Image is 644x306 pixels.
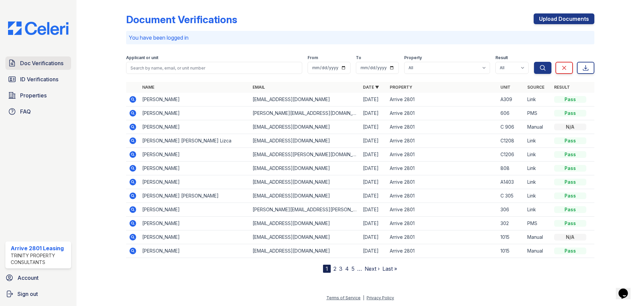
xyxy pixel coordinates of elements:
td: [EMAIL_ADDRESS][DOMAIN_NAME] [250,93,360,106]
div: Document Verifications [126,13,237,26]
a: Terms of Service [326,295,361,300]
a: Sign out [3,287,74,301]
td: Arrive 2801 [387,148,497,162]
span: … [357,265,362,273]
div: Arrive 2801 Leasing [11,244,68,252]
td: [PERSON_NAME] [140,230,250,244]
td: [DATE] [360,93,387,106]
td: [DATE] [360,175,387,189]
td: [DATE] [360,148,387,162]
a: Name [142,85,154,90]
td: [EMAIL_ADDRESS][DOMAIN_NAME] [250,175,360,189]
a: Next › [365,265,380,272]
td: [PERSON_NAME] [140,203,250,217]
td: 1015 [498,230,525,244]
td: [EMAIL_ADDRESS][DOMAIN_NAME] [250,120,360,134]
td: C1206 [498,148,525,162]
a: Unit [500,85,511,90]
td: [DATE] [360,120,387,134]
div: N/A [554,124,586,130]
div: Pass [554,151,586,158]
td: Arrive 2801 [387,230,497,244]
td: Arrive 2801 [387,175,497,189]
a: Upload Documents [534,13,594,24]
td: Link [525,203,551,217]
label: To [356,55,361,60]
td: [EMAIL_ADDRESS][DOMAIN_NAME] [250,134,360,148]
td: C 906 [498,120,525,134]
a: Date ▼ [363,85,379,90]
div: 1 [323,265,331,273]
td: [DATE] [360,230,387,244]
p: You have been logged in [129,34,592,42]
div: Pass [554,220,586,227]
td: PMS [525,217,551,230]
input: Search by name, email, or unit number [126,62,302,74]
td: [PERSON_NAME] [PERSON_NAME] Lizca [140,134,250,148]
div: Pass [554,179,586,185]
td: [EMAIL_ADDRESS][PERSON_NAME][DOMAIN_NAME] [250,148,360,162]
td: [EMAIL_ADDRESS][DOMAIN_NAME] [250,217,360,230]
a: Source [527,85,544,90]
td: [DATE] [360,203,387,217]
div: N/A [554,234,586,241]
a: 5 [352,265,355,272]
td: Arrive 2801 [387,203,497,217]
td: Manual [525,230,551,244]
td: [PERSON_NAME] [140,217,250,230]
td: [PERSON_NAME] [PERSON_NAME] [140,189,250,203]
td: Arrive 2801 [387,120,497,134]
div: Pass [554,165,586,172]
label: Result [495,55,508,60]
td: [PERSON_NAME] [140,162,250,175]
a: Email [253,85,265,90]
td: [EMAIL_ADDRESS][DOMAIN_NAME] [250,189,360,203]
td: [DATE] [360,106,387,120]
td: Arrive 2801 [387,217,497,230]
td: Link [525,93,551,106]
a: Last » [382,265,397,272]
div: Pass [554,110,586,117]
div: | [363,295,364,300]
td: [PERSON_NAME] [140,148,250,162]
iframe: chat widget [616,279,637,299]
td: [PERSON_NAME] [140,120,250,134]
td: [PERSON_NAME] [140,244,250,258]
td: Manual [525,120,551,134]
td: Arrive 2801 [387,162,497,175]
td: Link [525,189,551,203]
td: 306 [498,203,525,217]
td: [DATE] [360,189,387,203]
td: PMS [525,106,551,120]
div: Trinity Property Consultants [11,252,68,266]
td: C 305 [498,189,525,203]
div: Pass [554,206,586,213]
a: Result [554,85,570,90]
span: Account [17,274,39,282]
td: Arrive 2801 [387,106,497,120]
img: CE_Logo_Blue-a8612792a0a2168367f1c8372b55b34899dd931a85d93a1a3d3e32e68fde9ad4.png [3,21,74,35]
span: Sign out [17,290,38,298]
td: Link [525,134,551,148]
td: A1403 [498,175,525,189]
td: [PERSON_NAME] [140,93,250,106]
td: [DATE] [360,134,387,148]
td: [EMAIL_ADDRESS][DOMAIN_NAME] [250,162,360,175]
label: Property [404,55,422,60]
td: 808 [498,162,525,175]
td: Arrive 2801 [387,134,497,148]
a: Account [3,271,74,285]
td: [PERSON_NAME] [140,175,250,189]
a: Doc Verifications [5,56,71,70]
td: [EMAIL_ADDRESS][DOMAIN_NAME] [250,230,360,244]
a: Property [390,85,412,90]
td: [PERSON_NAME][EMAIL_ADDRESS][DOMAIN_NAME] [250,106,360,120]
a: FAQ [5,105,71,118]
a: 2 [333,265,336,272]
label: From [308,55,318,60]
td: 606 [498,106,525,120]
a: Privacy Policy [367,295,394,300]
td: [EMAIL_ADDRESS][DOMAIN_NAME] [250,244,360,258]
a: 4 [345,265,349,272]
